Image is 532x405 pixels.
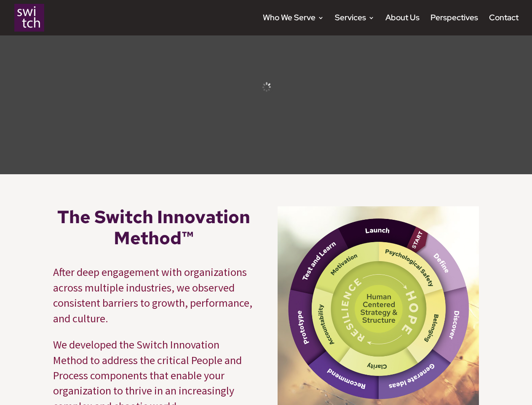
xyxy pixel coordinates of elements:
a: Perspectives [430,15,478,35]
a: Who We Serve [263,15,324,35]
p: After deep engagement with organizations across multiple industries, we observed consistent barri... [53,265,254,337]
a: Contact [489,15,519,35]
a: About Us [385,15,420,35]
a: Services [335,15,374,35]
h1: The Switch Innovation Method™ [53,206,254,253]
